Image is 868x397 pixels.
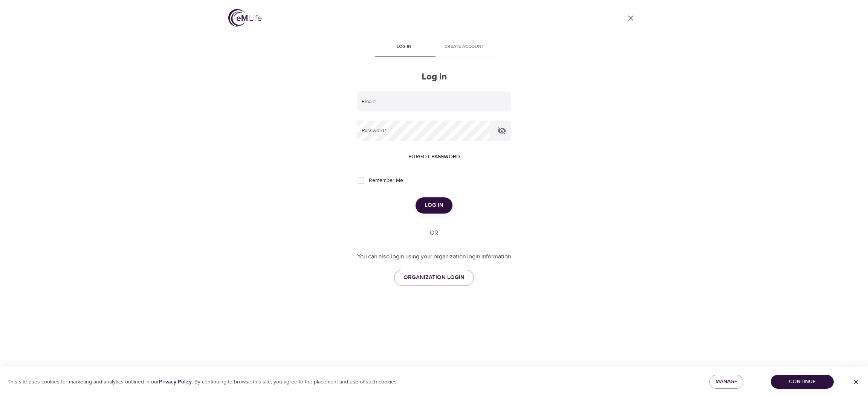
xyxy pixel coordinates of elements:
a: Privacy Policy [159,379,192,385]
span: Continue [777,377,828,386]
span: Remember Me [369,177,403,185]
button: Continue [771,375,834,389]
button: Forgot password [405,150,463,164]
span: Log in [425,200,443,210]
button: Log in [416,197,452,213]
span: Forgot password [408,152,460,162]
p: You can also login using your organization login information [357,252,511,261]
button: Manage [709,375,743,389]
span: Create account [439,43,490,51]
h2: Log in [357,72,511,82]
div: disabled tabs example [357,38,511,56]
div: OR [427,229,441,237]
a: ORGANIZATION LOGIN [394,270,474,286]
span: Manage [715,377,737,386]
img: logo [228,9,261,27]
span: ORGANIZATION LOGIN [403,273,465,282]
span: Log in [378,43,429,51]
a: close [622,9,640,27]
